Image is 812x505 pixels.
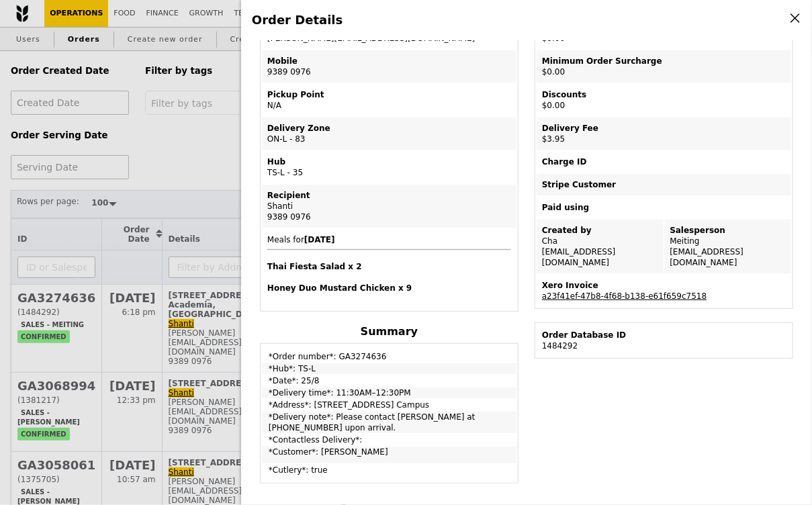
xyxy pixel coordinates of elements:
td: Meiting [EMAIL_ADDRESS][DOMAIN_NAME] [665,220,792,273]
div: Order Database ID [542,330,786,340]
td: *Order number*: GA3274636 [262,345,516,362]
td: *Customer*: [PERSON_NAME] [262,447,516,463]
td: TS-L - 35 [262,151,516,183]
h4: Summary [260,325,518,338]
td: *Contactless Delivery*: [262,434,516,445]
div: Paid using [542,202,786,213]
td: 9389 0976 [262,50,516,83]
h4: Thai Fiesta Salad x 2 [267,261,511,272]
td: $0.00 [537,50,791,83]
div: Stripe Customer [542,179,786,190]
div: Minimum Order Surcharge [542,56,786,66]
td: *Delivery time*: 11:30AM–12:30PM [262,387,516,398]
div: Salesperson [670,225,786,236]
div: Pickup Point [267,89,511,100]
b: [DATE] [304,235,335,244]
div: Mobile [267,56,511,66]
div: Discounts [542,89,786,100]
div: Shanti [267,201,511,212]
td: ON-L - 83 [262,118,516,150]
span: Order Details [252,13,343,27]
td: $3.95 [537,118,791,150]
div: Delivery Fee [542,123,786,134]
td: $0.00 [537,84,791,116]
a: a23f41ef-47b8-4f68-b138-e61f659c7518 [542,291,707,301]
div: Hub [267,156,511,167]
td: 1484292 [537,324,791,357]
div: Charge ID [542,156,786,167]
td: N/A [262,84,516,116]
td: *Cutlery*: true [262,465,516,481]
div: Recipient [267,190,511,201]
div: Delivery Zone [267,123,511,134]
h4: Honey Duo Mustard Chicken x 9 [267,283,511,293]
td: *Hub*: TS-L [262,363,516,374]
td: *Delivery note*: Please contact [PERSON_NAME] at [PHONE_NUMBER] upon arrival. [262,412,516,433]
div: 9389 0976 [267,212,511,222]
td: Cha [EMAIL_ADDRESS][DOMAIN_NAME] [537,220,664,273]
div: Created by [542,225,658,236]
td: *Date*: 25/8 [262,375,516,386]
td: *Address*: [STREET_ADDRESS] Campus [262,400,516,410]
span: Meals for [267,235,511,293]
div: Xero Invoice [542,280,786,291]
